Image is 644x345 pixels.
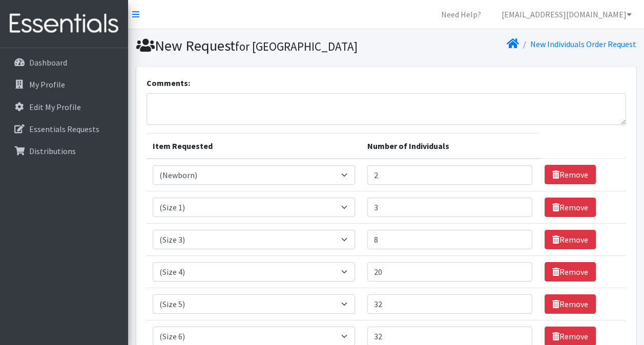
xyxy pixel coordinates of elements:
img: HumanEssentials [4,7,124,41]
a: Remove [545,198,596,217]
a: Essentials Requests [4,119,124,139]
a: New Individuals Order Request [530,39,636,49]
th: Item Requested [147,133,362,159]
label: Comments: [147,77,190,89]
a: Remove [545,230,596,249]
p: My Profile [29,79,65,90]
a: Dashboard [4,52,124,73]
a: Need Help? [433,4,489,25]
a: Distributions [4,141,124,161]
a: Remove [545,165,596,184]
th: Number of Individuals [361,133,538,159]
small: for [GEOGRAPHIC_DATA] [235,39,358,54]
a: Edit My Profile [4,97,124,117]
a: [EMAIL_ADDRESS][DOMAIN_NAME] [493,4,640,25]
p: Distributions [29,146,76,156]
p: Essentials Requests [29,124,99,134]
a: My Profile [4,74,124,95]
h1: New Request [136,37,383,55]
p: Dashboard [29,57,67,68]
a: Remove [545,294,596,314]
p: Edit My Profile [29,102,81,112]
a: Remove [545,262,596,282]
